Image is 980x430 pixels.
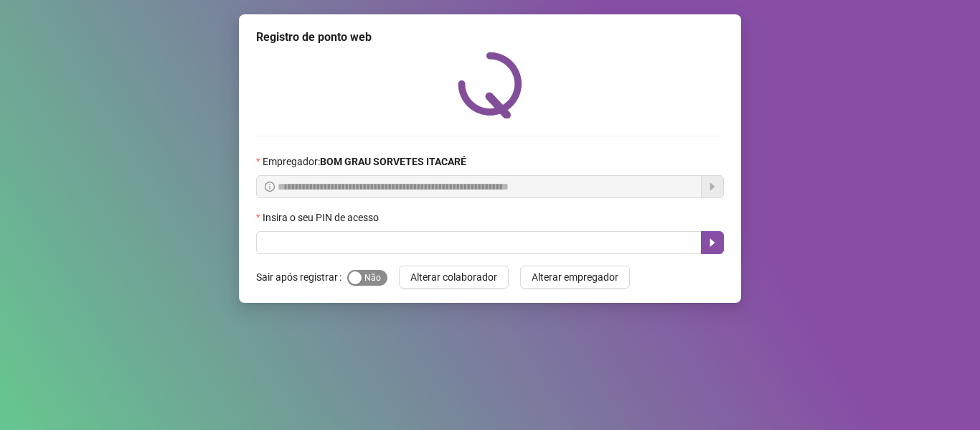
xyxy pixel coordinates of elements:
span: info-circle [265,182,275,192]
div: Registro de ponto web [256,29,724,46]
label: Insira o seu PIN de acesso [256,210,388,225]
strong: BOM GRAU SORVETES ITACARÉ [320,156,466,167]
span: Empregador : [263,154,466,169]
span: Alterar colaborador [410,269,497,285]
img: QRPoint [458,52,522,118]
button: Alterar empregador [520,266,630,289]
span: Alterar empregador [532,269,618,285]
label: Sair após registrar [256,266,347,289]
button: Alterar colaborador [399,266,509,289]
span: caret-right [707,237,718,248]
